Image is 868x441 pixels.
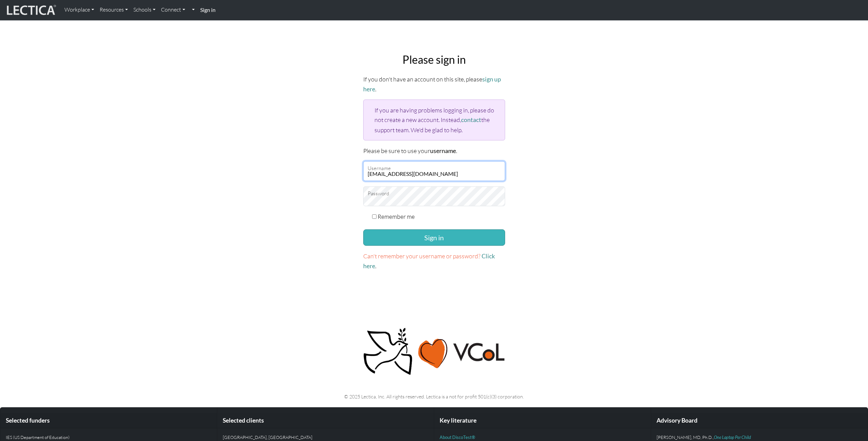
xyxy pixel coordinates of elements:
[197,3,218,17] a: Sign in
[158,3,188,17] a: Connect
[657,434,862,441] p: [PERSON_NAME], MD, Ph.D.,
[461,116,481,123] a: contact
[714,435,751,440] a: One Laptop Per Child
[361,327,507,376] img: Peace, love, VCoL
[200,6,216,13] strong: Sign in
[5,4,56,17] img: lecticalive
[223,434,428,441] p: [GEOGRAPHIC_DATA], [GEOGRAPHIC_DATA]
[434,413,651,428] div: Key literature
[363,252,481,260] span: Can't remember your username or password?
[363,229,505,246] button: Sign in
[217,413,434,428] div: Selected clients
[363,161,505,181] input: Username
[440,435,475,440] a: About DiscoTest®
[131,3,158,17] a: Schools
[62,3,97,17] a: Workplace
[363,53,505,66] h2: Please sign in
[363,251,505,271] p: .
[430,147,456,154] strong: username
[363,146,505,156] p: Please be sure to use your .
[213,393,655,400] p: © 2025 Lectica, Inc. All rights reserved. Lectica is a not for profit 501(c)(3) corporation.
[363,100,505,140] div: If you are having problems logging in, please do not create a new account. Instead, the support t...
[6,434,211,441] p: IES (US Department of Education)
[97,3,131,17] a: Resources
[363,74,505,94] p: If you don't have an account on this site, please .
[378,212,415,221] label: Remember me
[651,413,868,428] div: Advisory Board
[0,413,217,428] div: Selected funders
